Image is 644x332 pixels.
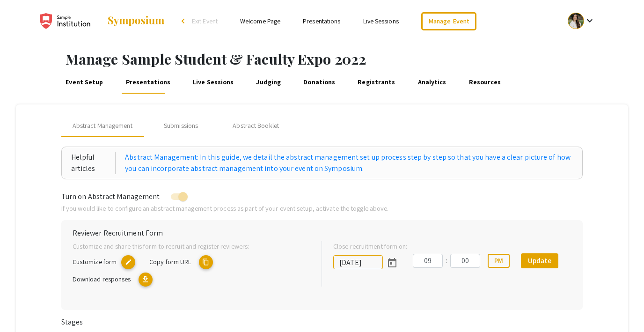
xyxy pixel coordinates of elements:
iframe: Chat [7,290,40,325]
button: Update [521,253,558,268]
a: Welcome Page [240,17,280,25]
a: Donations [302,71,337,94]
h6: Reviewer Recruitment Form [73,229,572,237]
a: Sample Student & Faculty Expo 2022 [39,9,165,33]
a: Judging [255,71,283,94]
mat-icon: copy URL [199,255,213,269]
span: Exit Event [192,17,218,25]
span: Customize form [73,257,117,266]
a: Event Setup [64,71,105,94]
a: Presentations [124,71,172,94]
a: Abstract Management: In this guide, we detail the abstract management set up process step by step... [125,152,573,174]
span: Turn on Abstract Management [61,192,160,201]
a: Analytics [416,71,448,94]
a: Live Sessions [191,71,235,94]
a: Resources [467,71,503,94]
span: Abstract Management [73,121,132,131]
button: PM [488,254,510,268]
button: Expand account dropdown [558,10,605,31]
h6: Stages [61,317,583,326]
div: arrow_back_ios [182,18,187,24]
span: Download responses [73,274,131,283]
mat-icon: copy URL [121,255,135,269]
div: Abstract Booklet [233,121,279,131]
input: Hours [413,254,443,268]
img: Sample Student & Faculty Expo 2022 [39,9,97,33]
h1: Manage Sample Student & Faculty Expo 2022 [66,51,644,67]
a: Live Sessions [363,17,399,25]
div: : [443,255,450,266]
input: Minutes [450,254,480,268]
mat-icon: Expand account dropdown [584,15,595,26]
img: Symposium by ForagerOne [107,15,165,27]
button: Open calendar [383,253,402,272]
a: Registrants [356,71,397,94]
p: Customize and share this form to recruit and register reviewers: [73,241,307,251]
a: Presentations [303,17,340,25]
mat-icon: Export responses [139,273,153,287]
label: Close recruitment form on: [333,241,408,251]
span: Copy form URL [149,257,191,266]
p: If you would like to configure an abstract management process as part of your event setup, activa... [61,203,583,214]
a: Manage Event [421,12,476,30]
div: Submissions [164,121,198,131]
div: Helpful articles [71,152,116,174]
